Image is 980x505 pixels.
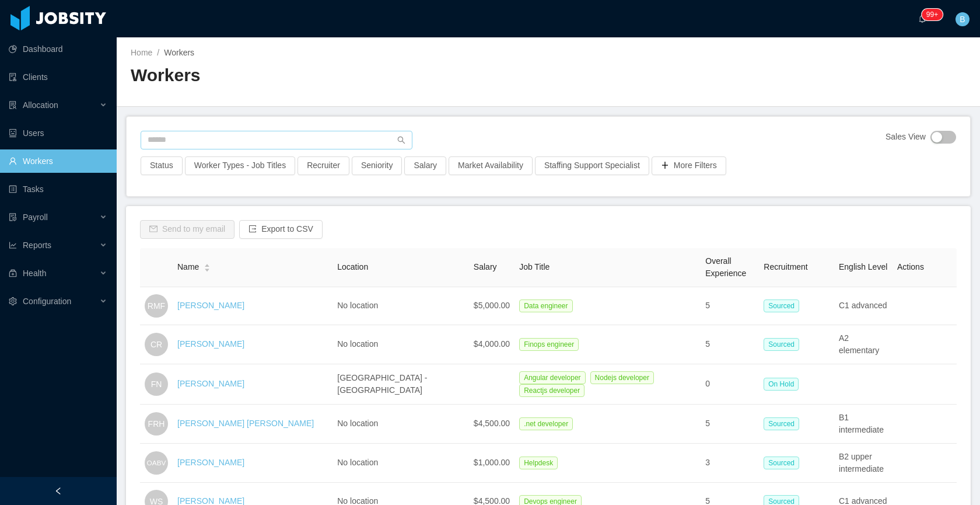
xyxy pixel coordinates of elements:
div: Sort [204,262,211,270]
i: icon: solution [9,101,17,109]
button: Recruiter [297,156,349,175]
a: Sourced [764,301,804,310]
span: Angular developer [519,371,585,384]
span: Sourced [764,338,799,351]
sup: 245 [922,9,943,20]
span: Health [23,269,46,278]
a: [PERSON_NAME] [177,301,244,310]
td: 5 [701,325,759,364]
i: icon: medicine-box [9,269,17,277]
a: Sourced [764,458,804,467]
span: Allocation [23,100,58,110]
td: No location [332,287,469,325]
i: icon: line-chart [9,241,17,249]
td: No location [332,325,469,364]
i: icon: setting [9,297,17,305]
button: Salary [404,156,446,175]
span: $5,000.00 [474,301,510,310]
span: Helpdesk [519,457,558,469]
span: Actions [897,262,924,271]
a: icon: robotUsers [9,121,107,145]
span: Data engineer [519,299,572,312]
span: Workers [164,48,194,57]
i: icon: caret-up [204,263,211,266]
td: B2 upper intermediate [834,444,892,483]
button: icon: exportExport to CSV [239,220,323,239]
button: Market Availability [449,156,533,175]
span: Finops engineer [519,338,579,351]
a: [PERSON_NAME] [177,339,244,349]
span: FN [151,372,162,396]
span: RMF [148,294,165,318]
span: B [960,12,965,26]
span: On Hold [764,378,799,391]
a: [PERSON_NAME] [177,379,244,388]
i: icon: caret-down [204,267,211,270]
a: icon: profileTasks [9,177,107,201]
span: Salary [474,262,497,271]
i: icon: search [397,136,405,144]
a: On Hold [764,379,803,388]
span: / [157,48,159,57]
a: Sourced [764,339,804,349]
td: No location [332,444,469,483]
button: icon: plusMore Filters [652,156,726,175]
span: Overall Experience [705,256,746,278]
i: icon: bell [918,15,926,23]
span: Reactjs developer [519,384,584,397]
button: Status [141,156,183,175]
a: [PERSON_NAME] [PERSON_NAME] [177,419,314,428]
span: CR [150,333,162,356]
i: icon: file-protect [9,213,17,221]
a: Home [131,48,152,57]
td: 3 [701,444,759,483]
span: $4,000.00 [474,339,510,349]
a: Sourced [764,419,804,428]
td: B1 intermediate [834,405,892,444]
td: [GEOGRAPHIC_DATA] - [GEOGRAPHIC_DATA] [332,364,469,405]
h2: Workers [131,64,548,88]
a: icon: userWorkers [9,149,107,173]
span: Location [337,262,368,271]
a: [PERSON_NAME] [177,458,244,467]
span: Sourced [764,457,799,469]
span: .net developer [519,417,573,430]
td: 5 [701,287,759,325]
span: English Level [839,262,887,271]
span: Job Title [519,262,549,271]
span: Name [177,261,199,273]
span: FRH [148,412,165,436]
span: $1,000.00 [474,458,510,467]
span: Sourced [764,299,799,312]
span: Sales View [885,131,926,144]
span: Payroll [23,213,48,222]
span: Sourced [764,417,799,430]
button: Worker Types - Job Titles [185,156,295,175]
button: Seniority [352,156,402,175]
span: Recruitment [764,262,807,271]
span: Nodejs developer [590,371,654,384]
td: C1 advanced [834,287,892,325]
span: $4,500.00 [474,419,510,428]
button: Staffing Support Specialist [535,156,649,175]
span: Reports [23,241,51,250]
td: 5 [701,405,759,444]
span: Configuration [23,297,71,306]
td: 0 [701,364,759,405]
a: icon: pie-chartDashboard [9,37,107,61]
td: A2 elementary [834,325,892,364]
a: icon: auditClients [9,65,107,89]
td: No location [332,405,469,444]
span: OABV [147,453,166,473]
